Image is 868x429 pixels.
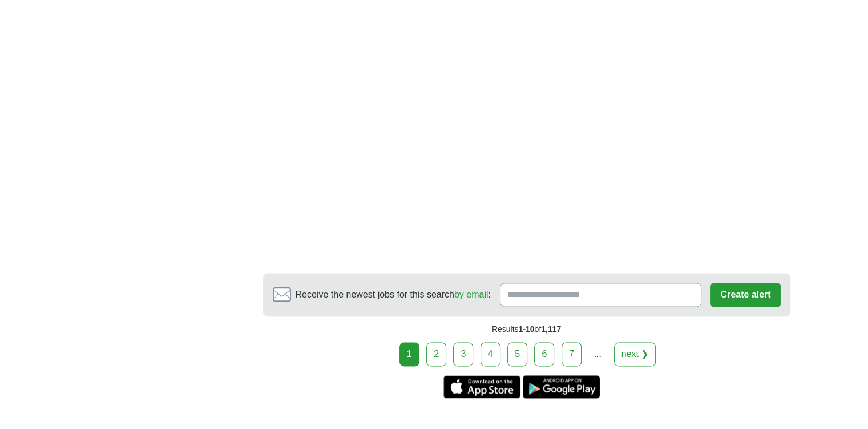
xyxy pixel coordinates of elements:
div: 1 [399,342,419,366]
div: ... [586,343,609,366]
a: 3 [453,342,473,366]
a: 2 [426,342,446,366]
a: Get the Android app [523,375,600,398]
button: Create alert [710,283,780,307]
a: 7 [562,342,582,366]
a: 6 [534,342,554,366]
a: 4 [481,342,500,366]
span: 1-10 [518,324,534,334]
a: next ❯ [614,342,656,366]
div: Results of [263,316,790,342]
a: 5 [507,342,527,366]
a: Get the iPhone app [443,375,520,398]
span: 1,117 [541,324,561,334]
